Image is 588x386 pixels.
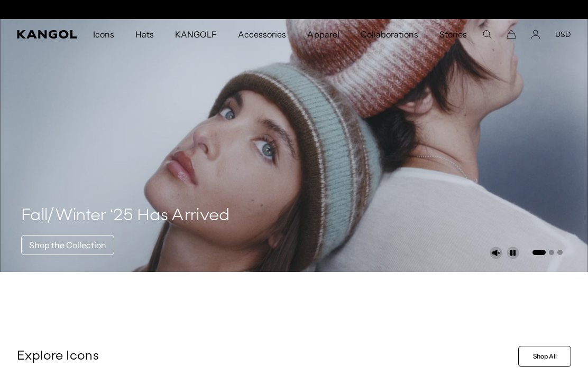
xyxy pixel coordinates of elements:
[238,19,286,50] span: Accessories
[507,30,516,39] button: Cart
[439,19,467,50] span: Stories
[125,19,164,50] a: Hats
[555,30,571,39] button: USD
[164,19,227,50] a: KANGOLF
[185,5,403,14] slideshow-component: Announcement bar
[531,30,540,39] a: Account
[21,235,114,255] a: Shop the Collection
[490,247,502,259] button: Unmute
[531,248,563,256] ul: Select a slide to show
[350,19,429,50] a: Collaborations
[507,247,519,259] button: Pause
[532,250,546,255] button: Go to slide 1
[17,349,514,364] p: Explore Icons
[361,19,418,50] span: Collaborations
[21,205,230,227] h4: Fall/Winter ‘25 Has Arrived
[93,19,114,50] span: Icons
[17,30,78,39] a: Kangol
[307,19,339,50] span: Apparel
[135,19,154,50] span: Hats
[185,5,403,14] div: 1 of 2
[518,346,571,367] a: Shop All
[549,250,554,255] button: Go to slide 2
[185,5,403,14] div: Announcement
[557,250,563,255] button: Go to slide 3
[297,19,350,50] a: Apparel
[429,19,477,50] a: Stories
[482,30,492,39] summary: Search here
[82,19,125,50] a: Icons
[227,19,297,50] a: Accessories
[175,19,217,50] span: KANGOLF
